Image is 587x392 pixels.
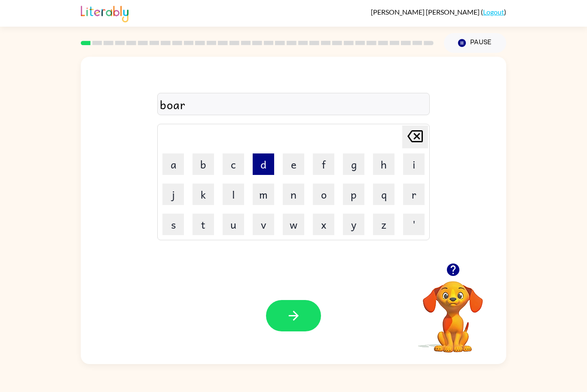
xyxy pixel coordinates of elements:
[373,153,394,175] button: h
[343,214,364,235] button: y
[160,95,427,113] div: boar
[223,214,244,235] button: u
[343,184,364,205] button: p
[223,153,244,175] button: c
[283,153,304,175] button: e
[444,33,506,53] button: Pause
[403,184,425,205] button: r
[343,153,364,175] button: g
[410,268,496,354] video: Your browser must support playing .mp4 files to use Literably. Please try using another browser.
[253,214,274,235] button: v
[313,153,334,175] button: f
[403,153,425,175] button: i
[81,3,128,22] img: Literably
[162,214,184,235] button: s
[313,214,334,235] button: x
[193,214,214,235] button: t
[253,184,274,205] button: m
[371,8,481,16] span: [PERSON_NAME] [PERSON_NAME]
[253,153,274,175] button: d
[403,214,425,235] button: '
[283,184,304,205] button: n
[283,214,304,235] button: w
[193,184,214,205] button: k
[162,153,184,175] button: a
[371,8,506,16] div: ( )
[313,184,334,205] button: o
[373,214,394,235] button: z
[193,153,214,175] button: b
[223,184,244,205] button: l
[162,184,184,205] button: j
[483,8,504,16] a: Logout
[373,184,394,205] button: q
